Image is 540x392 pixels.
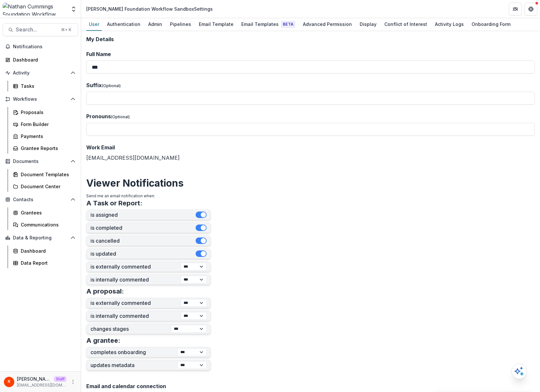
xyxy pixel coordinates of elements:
div: Grantees [21,209,73,216]
img: Nathan Cummings Foundation Workflow Sandbox logo [3,3,66,16]
div: Tasks [21,83,73,89]
h3: A proposal: [86,287,124,295]
a: Onboarding Form [469,18,513,31]
label: is cancelled [90,238,196,244]
h2: Email and calendar connection [86,383,535,389]
h3: A Task or Report: [86,199,142,207]
label: is externally commented [90,264,181,270]
button: Open Documents [3,156,78,167]
a: Grantee Reports [10,143,78,154]
a: Dashboard [10,246,78,256]
a: Conflict of Interest [382,18,430,31]
a: Dashboard [3,54,78,65]
a: Email Templates Beta [239,18,298,31]
a: Authentication [104,18,143,31]
p: [PERSON_NAME] [17,375,51,382]
label: updates metadata [90,362,177,368]
a: Communications [10,219,78,230]
div: User [86,19,102,29]
a: Admin [146,18,165,31]
div: [PERSON_NAME] Foundation Workflow Sandbox Settings [86,6,213,12]
label: is internally commented [90,313,181,319]
span: Send me an email notification when: [86,193,155,198]
a: Advanced Permission [300,18,354,31]
div: Pipelines [167,19,194,29]
div: Display [357,19,379,29]
div: Form Builder [21,121,73,128]
span: Activity [13,70,68,76]
label: is assigned [90,212,196,218]
span: Search... [16,27,57,33]
h2: Viewer Notifications [86,177,535,189]
span: Workflows [13,97,68,102]
p: Staff [54,376,66,382]
span: Notifications [13,44,76,50]
div: Document Templates [21,171,73,178]
button: Open Data & Reporting [3,233,78,243]
a: Document Center [10,181,78,192]
a: Pipelines [167,18,194,31]
span: Work Email [86,144,115,151]
div: Activity Logs [432,19,466,29]
div: Onboarding Form [469,19,513,29]
span: Pronouns [86,113,111,120]
a: Proposals [10,107,78,118]
button: Notifications [3,41,78,52]
p: [EMAIL_ADDRESS][DOMAIN_NAME] [17,382,66,388]
div: Admin [146,19,165,29]
div: Communications [21,221,73,228]
div: Authentication [104,19,143,29]
span: Contacts [13,197,68,202]
div: Dashboard [13,56,73,63]
a: Activity Logs [432,18,466,31]
div: Email Templates [239,19,298,29]
button: Open Contacts [3,194,78,205]
button: More [69,378,77,386]
span: Suffix [86,82,102,88]
a: Form Builder [10,119,78,130]
div: Payments [21,133,73,140]
label: changes stages [90,326,171,332]
a: Payments [10,131,78,142]
a: Display [357,18,379,31]
span: (Optional) [111,114,130,119]
label: is updated [90,251,196,257]
label: completes onboarding [90,349,177,355]
a: Grantees [10,207,78,218]
span: Beta [281,21,295,28]
div: Conflict of Interest [382,19,430,29]
button: Open AI Assistant [511,363,527,379]
div: Proposals [21,109,73,116]
div: Email Template [196,19,236,29]
a: Tasks [10,81,78,91]
div: [EMAIL_ADDRESS][DOMAIN_NAME] [86,144,535,162]
button: Get Help [524,3,537,16]
div: Advanced Permission [300,19,354,29]
label: is externally commented [90,300,181,306]
button: Search... [3,23,78,36]
span: (Optional) [102,83,121,88]
nav: breadcrumb [84,4,215,14]
a: Document Templates [10,169,78,180]
a: Email Template [196,18,236,31]
h2: My Details [86,36,535,42]
h3: A grantee: [86,337,120,344]
span: Documents [13,159,68,164]
label: is internally commented [90,277,181,283]
div: Raj [8,380,10,384]
div: ⌘ + K [60,26,73,33]
a: Data Report [10,258,78,268]
button: Open Activity [3,68,78,78]
div: Dashboard [21,248,73,254]
label: is completed [90,225,196,231]
div: Data Report [21,259,73,266]
div: Document Center [21,183,73,190]
span: Full Name [86,51,111,57]
button: Partners [509,3,522,16]
button: Open Workflows [3,94,78,104]
span: Data & Reporting [13,235,68,241]
a: User [86,18,102,31]
div: Grantee Reports [21,145,73,152]
button: Open entity switcher [69,3,78,16]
